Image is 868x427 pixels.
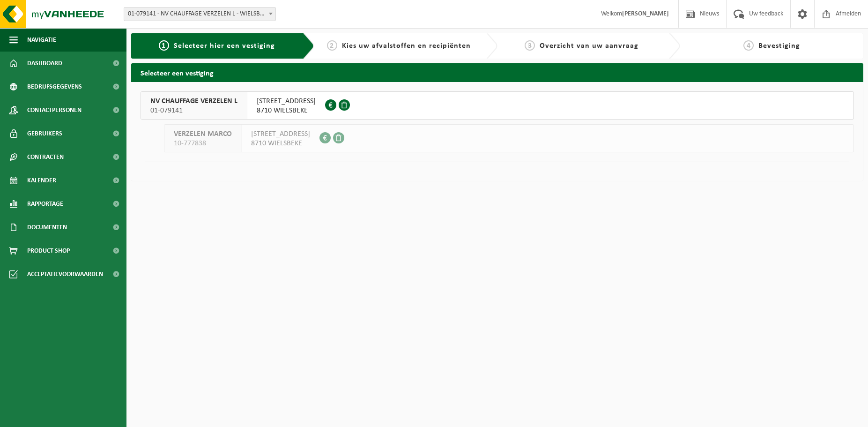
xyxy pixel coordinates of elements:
[27,122,62,145] span: Gebruikers
[27,28,56,52] span: Navigatie
[27,216,67,239] span: Documenten
[27,75,82,98] span: Bedrijfsgegevens
[251,139,310,148] span: 8710 WIELSBEKE
[257,97,316,106] span: [STREET_ADDRESS]
[124,7,276,21] span: 01-079141 - NV CHAUFFAGE VERZELEN L - WIELSBEKE
[251,129,310,139] span: [STREET_ADDRESS]
[622,10,669,17] strong: [PERSON_NAME]
[124,7,275,21] span: 01-079141 - NV CHAUFFAGE VERZELEN L - WIELSBEKE
[141,91,854,120] button: NV CHAUFFAGE VERZELEN L 01-079141 [STREET_ADDRESS]8710 WIELSBEKE
[540,42,638,50] span: Overzicht van uw aanvraag
[758,42,800,50] span: Bevestiging
[257,106,316,115] span: 8710 WIELSBEKE
[27,52,62,75] span: Dashboard
[342,42,471,50] span: Kies uw afvalstoffen en recipiënten
[174,139,232,148] span: 10-777838
[27,239,70,262] span: Product Shop
[27,169,56,192] span: Kalender
[150,106,237,115] span: 01-079141
[174,129,232,139] span: VERZELEN MARCO
[27,98,82,122] span: Contactpersonen
[131,63,863,82] h2: Selecteer een vestiging
[525,40,535,51] span: 3
[159,40,169,51] span: 1
[150,97,237,106] span: NV CHAUFFAGE VERZELEN L
[27,192,63,216] span: Rapportage
[327,40,337,51] span: 2
[743,40,754,51] span: 4
[27,145,64,169] span: Contracten
[174,42,275,50] span: Selecteer hier een vestiging
[27,262,103,286] span: Acceptatievoorwaarden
